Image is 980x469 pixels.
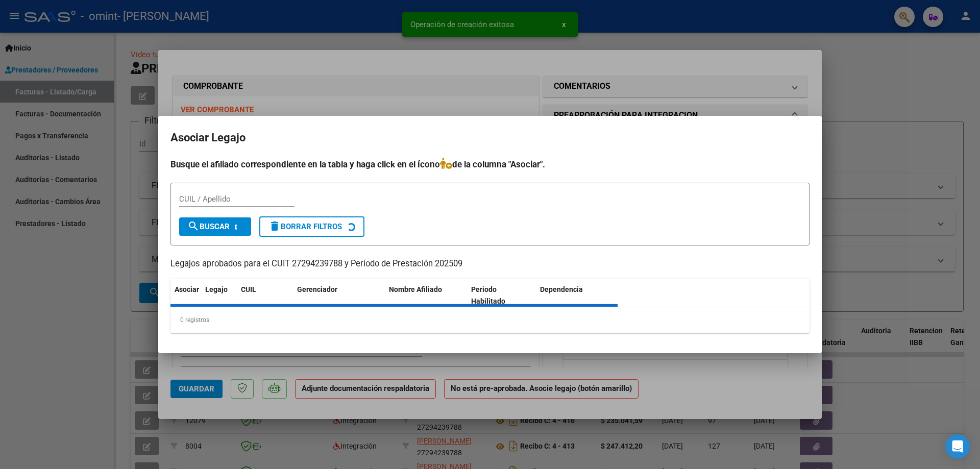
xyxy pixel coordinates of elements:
span: Asociar [175,285,199,293]
span: Borrar Filtros [268,222,342,231]
span: Periodo Habilitado [471,285,505,305]
h4: Busque el afiliado correspondiente en la tabla y haga click en el ícono de la columna "Asociar". [170,158,810,171]
button: Borrar Filtros [259,216,364,237]
datatable-header-cell: Asociar [170,279,201,312]
div: 0 registros [170,307,810,333]
div: Open Intercom Messenger [945,434,970,459]
h2: Asociar Legajo [170,128,810,147]
datatable-header-cell: Periodo Habilitado [467,279,536,312]
span: Dependencia [540,285,583,293]
p: Legajos aprobados para el CUIT 27294239788 y Período de Prestación 202509 [170,258,810,270]
datatable-header-cell: Gerenciador [293,279,385,312]
datatable-header-cell: Legajo [201,279,237,312]
datatable-header-cell: Nombre Afiliado [385,279,467,312]
span: Legajo [205,285,228,293]
mat-icon: delete [268,220,281,232]
datatable-header-cell: Dependencia [536,279,618,312]
span: CUIL [241,285,256,293]
span: Nombre Afiliado [389,285,442,293]
mat-icon: search [187,220,200,232]
datatable-header-cell: CUIL [237,279,293,312]
span: Gerenciador [297,285,337,293]
span: Buscar [187,222,230,231]
button: Buscar [179,217,251,236]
